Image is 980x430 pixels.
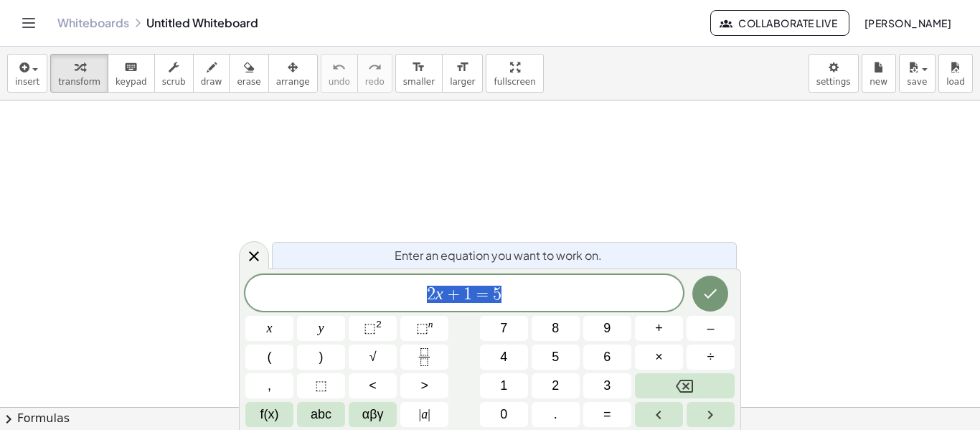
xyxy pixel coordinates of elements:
span: larger [450,77,475,87]
span: [PERSON_NAME] [864,17,951,29]
span: scrub [162,77,186,87]
button: Toggle navigation [17,11,40,34]
span: ⬚ [416,321,428,335]
button: y [297,316,345,341]
i: undo [332,59,346,76]
button: 3 [583,373,631,398]
span: ⬚ [315,376,327,396]
span: abc [311,405,331,424]
span: 2 [427,286,435,303]
span: fullscreen [494,77,535,87]
span: 9 [603,319,611,338]
span: draw [201,77,222,87]
span: transform [58,77,100,87]
button: save [899,54,936,93]
button: 4 [480,345,528,370]
span: = [472,286,493,303]
button: Square root [349,345,397,370]
button: Plus [635,316,683,341]
i: keyboard [124,59,138,76]
span: settings [816,77,851,87]
span: 6 [603,347,611,367]
button: erase [229,54,268,93]
button: fullscreen [486,54,543,93]
button: redoredo [357,54,392,93]
button: Divide [687,345,735,370]
span: 3 [603,376,611,396]
span: Enter an equation you want to work on. [395,247,602,264]
button: format_sizelarger [442,54,483,93]
button: Superscript [400,316,448,341]
span: 0 [500,405,507,424]
button: insert [7,54,47,93]
button: Equals [583,402,631,427]
i: format_size [412,59,425,76]
span: 4 [500,347,507,367]
button: Greek alphabet [349,402,397,427]
button: Minus [687,316,735,341]
span: × [655,347,663,367]
button: draw [193,54,230,93]
button: Collaborate Live [710,10,849,36]
i: format_size [456,59,469,76]
button: Placeholder [297,373,345,398]
sup: 2 [376,319,382,329]
span: – [707,319,714,338]
span: redo [365,77,385,87]
span: | [428,407,430,421]
span: 2 [552,376,559,396]
button: undoundo [321,54,358,93]
span: smaller [403,77,435,87]
button: format_sizesmaller [395,54,443,93]
button: Less than [349,373,397,398]
button: ) [297,345,345,370]
button: , [245,373,293,398]
button: load [938,54,973,93]
span: ( [268,347,272,367]
button: 2 [532,373,580,398]
span: | [419,407,422,421]
button: 5 [532,345,580,370]
button: 0 [480,402,528,427]
button: 6 [583,345,631,370]
i: redo [368,59,382,76]
a: Whiteboards [57,16,129,30]
span: y [319,319,324,338]
span: a [419,405,430,424]
button: 9 [583,316,631,341]
span: . [554,405,557,424]
span: Collaborate Live [722,17,837,29]
span: 5 [552,347,559,367]
span: √ [369,347,377,367]
button: Left arrow [635,402,683,427]
button: Done [692,276,728,312]
span: < [369,376,377,396]
button: 1 [480,373,528,398]
span: arrange [276,77,310,87]
button: Backspace [635,373,735,398]
button: settings [809,54,859,93]
span: 8 [552,319,559,338]
span: new [870,77,887,87]
span: undo [329,77,350,87]
span: f(x) [260,405,279,424]
span: erase [237,77,260,87]
span: > [420,376,428,396]
span: save [907,77,927,87]
button: Greater than [400,373,448,398]
button: Absolute value [400,402,448,427]
button: Alphabet [297,402,345,427]
button: Squared [349,316,397,341]
span: ÷ [707,347,715,367]
span: , [268,376,271,396]
var: x [435,284,443,303]
span: = [603,405,611,424]
button: Times [635,345,683,370]
button: Right arrow [687,402,735,427]
span: ) [319,347,324,367]
button: keyboardkeypad [108,54,155,93]
button: ( [245,345,293,370]
span: + [443,286,464,303]
span: ⬚ [364,321,376,335]
button: transform [50,54,108,93]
